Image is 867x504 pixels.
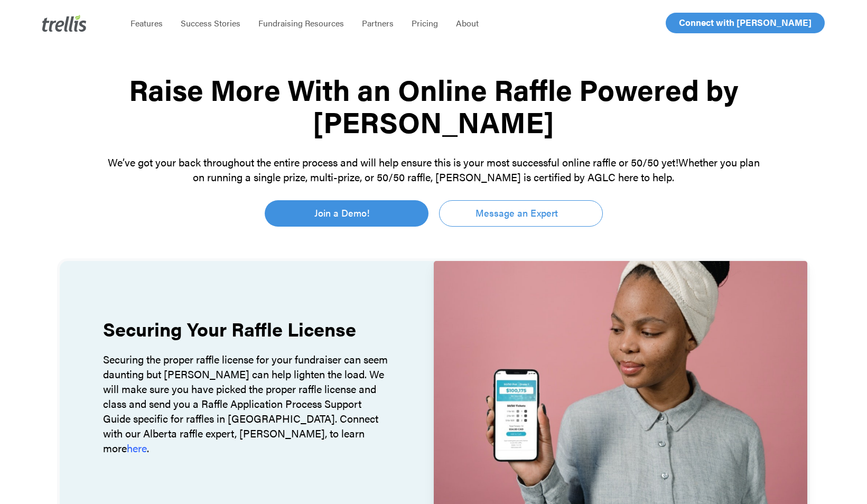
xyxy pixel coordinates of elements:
[249,18,353,29] a: Fundraising Resources
[476,206,558,220] span: Message an Expert
[127,440,147,455] a: here
[447,18,488,29] a: About
[403,18,447,29] a: Pricing
[412,17,438,29] span: Pricing
[103,351,388,455] span: Securing the proper raffle license for your fundraiser can seem daunting but [PERSON_NAME] can he...
[362,17,394,29] span: Partners
[679,16,812,29] span: Connect with [PERSON_NAME]
[181,17,240,29] span: Success Stories
[353,18,403,29] a: Partners
[108,154,678,170] span: We’ve got your back throughout the entire process and will help ensure this is your most successf...
[456,17,479,29] span: About
[439,200,603,227] a: Message an Expert
[265,200,428,227] a: Join a Demo!
[129,68,739,142] strong: Raise More With an Online Raffle Powered by [PERSON_NAME]
[42,15,87,32] img: Trellis
[314,206,370,220] span: Join a Demo!
[103,315,356,342] strong: Securing Your Raffle License
[258,17,344,29] span: Fundraising Resources
[172,18,249,29] a: Success Stories
[122,18,172,29] a: Features
[193,154,760,184] span: Whether you plan on running a single prize, multi-prize, or 50/50 raffle, [PERSON_NAME] is certif...
[666,13,825,33] a: Connect with [PERSON_NAME]
[130,17,163,29] span: Features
